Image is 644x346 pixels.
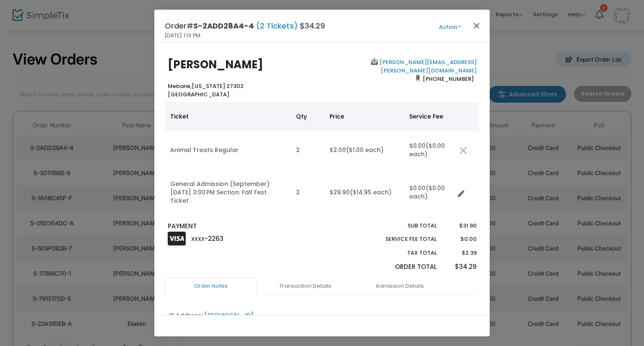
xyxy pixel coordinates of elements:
[165,102,479,216] div: Data table
[205,234,223,243] span: -2263
[460,147,467,154] img: cross.png
[409,184,445,201] span: ($0.00 each)
[168,57,263,72] b: [PERSON_NAME]
[325,102,404,131] th: Price
[193,21,254,31] span: S-2ADD28A4-4
[165,131,291,169] td: Animal Treats Regular
[165,31,200,40] span: [DATE] 1:13 PM
[191,235,205,243] span: XXXX
[350,188,392,196] span: ($14.95 each)
[445,222,476,230] p: $31.90
[291,131,325,169] td: 2
[254,21,300,31] span: (2 Tickets)
[169,311,254,320] div: IP Address: [TECHNICAL_ID]
[404,169,454,216] td: $0.00
[168,82,192,90] span: Mebane,
[165,102,291,131] th: Ticket
[291,169,325,216] td: 2
[259,277,351,295] a: Transaction Details
[366,235,437,243] p: Service Fee Total
[325,169,404,216] td: $29.90
[471,20,482,31] button: Close
[353,277,446,295] a: Admission Details
[325,131,404,169] td: $2.00
[378,58,477,75] a: [PERSON_NAME][EMAIL_ADDRESS][PERSON_NAME][DOMAIN_NAME]
[165,277,257,295] a: Order Notes
[291,102,325,131] th: Qty
[404,131,454,169] td: $0.00
[445,262,476,272] p: $34.29
[168,82,244,98] b: [US_STATE] 27302 [GEOGRAPHIC_DATA]
[366,249,437,257] p: Tax Total
[165,169,291,216] td: General Admission (September) [DATE] 3:00 PM Section: Fall Fest Ticket
[409,142,445,158] span: ($0.00 each)
[168,222,318,231] p: PAYMENT
[165,20,325,31] h4: Order# $34.29
[346,146,384,154] span: ($1.00 each)
[366,222,437,230] p: Sub total
[420,72,477,85] span: [PHONE_NUMBER]
[404,102,454,131] th: Service Fee
[445,249,476,257] p: $2.39
[425,23,475,32] button: Action
[366,262,437,272] p: Order Total
[445,235,476,243] p: $0.00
